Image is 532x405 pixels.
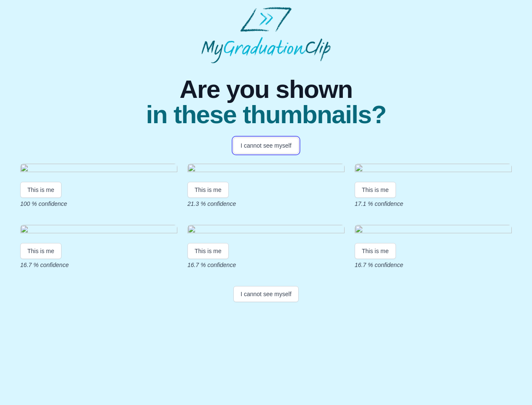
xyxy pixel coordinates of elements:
[187,243,229,259] button: This is me
[187,164,345,175] img: a5a1dee40ad1f6dc8025fd9bfd4dfbc532792857.gif
[187,182,229,198] button: This is me
[355,261,512,269] p: 16.7 % confidence
[355,225,512,236] img: be57ada9584bb6853544b8f6cbfb64b883d583ee.gif
[20,182,61,198] button: This is me
[233,286,299,302] button: I cannot see myself
[20,164,177,175] img: b4cd4b78db677dc9aa66afb2f6a73afda1302fd3.gif
[233,138,299,154] button: I cannot see myself
[201,7,331,63] img: MyGraduationClip
[20,225,177,236] img: 86a4cbd68ae287932d4a758041af372b27a9e071.gif
[355,243,396,259] button: This is me
[146,102,386,127] span: in these thumbnails?
[20,200,177,208] p: 100 % confidence
[355,164,512,175] img: 1e9bdddcb4560a0915149c4bd519063e9c1a96d6.gif
[187,261,345,269] p: 16.7 % confidence
[187,200,345,208] p: 21.3 % confidence
[187,225,345,236] img: 0e31606f1b45143b56cfa41fa7e702c886fab243.gif
[20,243,61,259] button: This is me
[355,182,396,198] button: This is me
[355,200,512,208] p: 17.1 % confidence
[20,261,177,269] p: 16.7 % confidence
[146,77,386,102] span: Are you shown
